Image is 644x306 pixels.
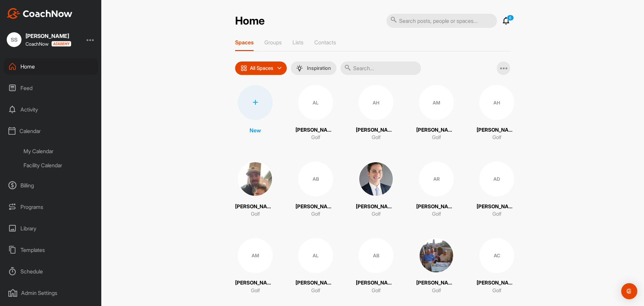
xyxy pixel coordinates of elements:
[298,162,333,196] div: AB
[296,279,336,287] p: [PERSON_NAME]
[250,65,273,71] p: All Spaces
[292,39,304,46] p: Lists
[235,279,275,287] p: [PERSON_NAME]
[251,287,260,295] p: Golf
[477,126,517,134] p: [PERSON_NAME]
[386,14,497,28] input: Search posts, people or spaces...
[372,287,381,295] p: Golf
[25,33,71,39] div: [PERSON_NAME]
[296,126,336,134] p: [PERSON_NAME]
[296,85,336,141] a: AL[PERSON_NAME]Golf
[311,210,320,218] p: Golf
[240,65,247,72] img: icon
[477,162,517,218] a: AD[PERSON_NAME]Golf
[235,39,254,46] p: Spaces
[477,85,517,141] a: AH[PERSON_NAME]Golf
[19,158,98,172] div: Facility Calendar
[479,85,514,120] div: AH
[416,238,457,295] a: [PERSON_NAME]Golf
[419,238,454,273] img: square_9f8e8765bf8c473daba4df9c55ed63e7.jpg
[19,144,98,158] div: My Calendar
[4,58,98,75] div: Home
[432,134,441,141] p: Golf
[621,283,637,299] div: Open Intercom Messenger
[296,238,336,295] a: AL[PERSON_NAME]Golf
[356,85,396,141] a: AH[PERSON_NAME]Golf
[416,162,457,218] a: AR[PERSON_NAME]Golf
[25,41,71,47] div: CoachNow
[340,61,421,75] input: Search...
[359,85,393,120] div: AH
[235,238,275,295] a: AM[PERSON_NAME]Golf
[416,126,457,134] p: [PERSON_NAME]
[4,263,98,280] div: Schedule
[477,238,517,295] a: AC[PERSON_NAME]Golf
[477,279,517,287] p: [PERSON_NAME]
[356,126,396,134] p: [PERSON_NAME]
[235,162,275,218] a: [PERSON_NAME] AppGolf
[416,279,457,287] p: [PERSON_NAME]
[51,41,71,47] img: CoachNow acadmey
[372,210,381,218] p: Golf
[507,15,514,21] p: 6
[235,203,275,211] p: [PERSON_NAME] App
[238,162,273,196] img: square_f2de32b707e2363370835d848dda4cd6.jpg
[250,126,261,134] p: New
[479,238,514,273] div: AC
[314,39,336,46] p: Contacts
[4,242,98,258] div: Templates
[359,162,393,196] img: square_c54bb0e8321312cd5f0d852ded9ab271.jpg
[296,65,303,72] img: menuIcon
[372,134,381,141] p: Golf
[4,220,98,237] div: Library
[296,162,336,218] a: AB[PERSON_NAME]Golf
[4,123,98,139] div: Calendar
[4,80,98,96] div: Feed
[7,8,72,19] img: CoachNow
[356,162,396,218] a: [PERSON_NAME]Golf
[235,14,265,28] h2: Home
[359,238,393,273] div: AB
[479,162,514,196] div: AD
[356,279,396,287] p: [PERSON_NAME]
[419,85,454,120] div: AM
[298,85,333,120] div: AL
[4,101,98,118] div: Activity
[4,285,98,301] div: Admin Settings
[4,199,98,215] div: Programs
[264,39,282,46] p: Groups
[432,287,441,295] p: Golf
[296,203,336,211] p: [PERSON_NAME]
[477,203,517,211] p: [PERSON_NAME]
[307,65,331,71] p: Inspiration
[238,238,273,273] div: AM
[492,210,501,218] p: Golf
[356,203,396,211] p: [PERSON_NAME]
[356,238,396,295] a: AB[PERSON_NAME]Golf
[7,32,21,47] div: SS
[416,203,457,211] p: [PERSON_NAME]
[311,287,320,295] p: Golf
[492,134,501,141] p: Golf
[4,177,98,194] div: Billing
[492,287,501,295] p: Golf
[416,85,457,141] a: AM[PERSON_NAME]Golf
[419,162,454,196] div: AR
[432,210,441,218] p: Golf
[251,210,260,218] p: Golf
[298,238,333,273] div: AL
[311,134,320,141] p: Golf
